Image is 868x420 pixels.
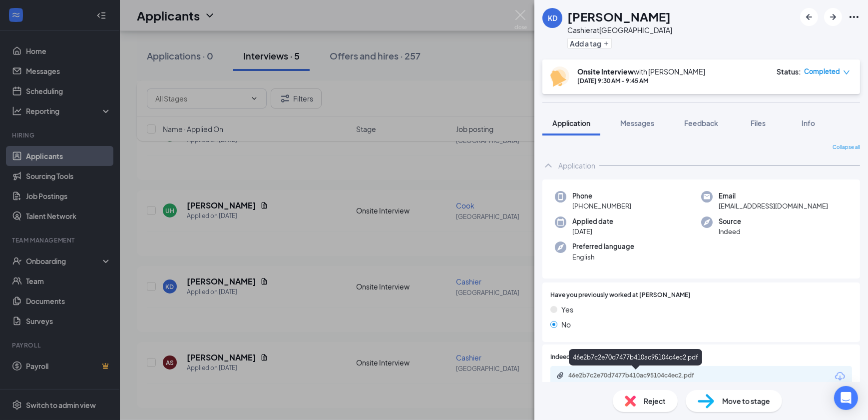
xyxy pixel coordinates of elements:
[572,201,631,211] span: [PHONE_NUMBER]
[552,118,590,127] span: Application
[719,226,741,236] span: Indeed
[620,118,654,127] span: Messages
[556,371,718,381] a: Paperclip46e2b7c2e70d7477b410ac95104c4ec2.pdf
[561,304,573,315] span: Yes
[603,40,609,46] svg: Plus
[804,66,840,76] span: Completed
[827,11,839,23] svg: ArrowRight
[550,352,594,362] span: Indeed Resume
[719,216,741,226] span: Source
[572,252,634,262] span: English
[550,290,691,300] span: Have you previously worked at [PERSON_NAME]
[577,76,705,85] div: [DATE] 9:30 AM - 9:45 AM
[803,11,815,23] svg: ArrowLeftNew
[542,159,554,171] svg: ChevronUp
[561,319,571,330] span: No
[556,371,564,379] svg: Paperclip
[577,66,705,76] div: with [PERSON_NAME]
[824,8,842,26] button: ArrowRight
[722,395,770,406] span: Move to stage
[548,13,557,23] div: KD
[572,216,613,226] span: Applied date
[833,143,860,151] span: Collapse all
[751,118,766,127] span: Files
[567,38,612,48] button: PlusAdd a tag
[800,8,818,26] button: ArrowLeftNew
[684,118,718,127] span: Feedback
[777,66,801,76] div: Status :
[719,201,828,211] span: [EMAIL_ADDRESS][DOMAIN_NAME]
[568,371,708,379] div: 46e2b7c2e70d7477b410ac95104c4ec2.pdf
[848,11,860,23] svg: Ellipses
[834,370,846,382] svg: Download
[569,349,702,365] div: 46e2b7c2e70d7477b410ac95104c4ec2.pdf
[567,25,672,35] div: Cashier at [GEOGRAPHIC_DATA]
[644,395,666,406] span: Reject
[577,67,634,76] b: Onsite Interview
[572,241,634,251] span: Preferred language
[719,191,828,201] span: Email
[843,69,850,76] span: down
[572,226,613,236] span: [DATE]
[802,118,815,127] span: Info
[558,160,595,170] div: Application
[567,8,671,25] h1: [PERSON_NAME]
[572,191,631,201] span: Phone
[834,386,858,410] div: Open Intercom Messenger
